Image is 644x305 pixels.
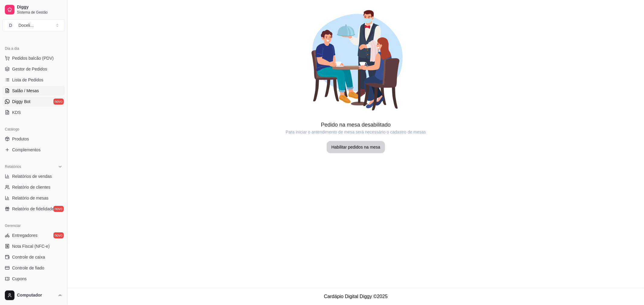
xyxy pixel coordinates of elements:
span: Cupons [12,276,27,282]
a: Relatório de clientes [2,182,65,192]
span: KDS [12,109,21,115]
article: Pedido na mesa desabilitado [68,121,644,129]
article: Para iniciar o antendimento de mesa será necessário o cadastro de mesas [68,129,644,135]
div: Doceli ... [18,22,34,28]
div: Gerenciar [2,221,65,231]
span: Nota Fiscal (NFC-e) [12,243,50,249]
span: Diggy [17,5,62,10]
a: Complementos [2,145,65,155]
button: Computador [2,288,65,303]
a: Relatório de fidelidadenovo [2,204,65,214]
div: Dia a dia [2,44,65,53]
a: Salão / Mesas [2,86,65,96]
span: D [8,22,14,28]
a: Controle de fiado [2,263,65,273]
button: Select a team [2,19,65,31]
a: KDS [2,108,65,117]
span: Diggy Bot [12,99,30,105]
span: Salão / Mesas [12,88,39,94]
a: Relatório de mesas [2,193,65,203]
footer: Cardápio Digital Diggy © 2025 [68,288,644,305]
a: Nota Fiscal (NFC-e) [2,241,65,251]
span: Lista de Pedidos [12,77,43,83]
a: Entregadoresnovo [2,231,65,240]
a: Clientes [2,285,65,294]
a: DiggySistema de Gestão [2,2,65,17]
span: Relatório de fidelidade [12,206,54,212]
div: Catálogo [2,124,65,134]
span: Complementos [12,147,40,153]
a: Gestor de Pedidos [2,64,65,74]
a: Diggy Botnovo [2,97,65,106]
button: Habilitar pedidos na mesa [327,141,385,153]
span: Relatório de mesas [12,195,49,201]
span: Computador [17,293,55,298]
span: Pedidos balcão (PDV) [12,55,54,61]
button: Pedidos balcão (PDV) [2,53,65,63]
span: Produtos [12,136,29,142]
a: Relatórios de vendas [2,171,65,181]
span: Relatórios [5,164,21,169]
span: Relatórios de vendas [12,173,52,179]
span: Entregadores [12,232,37,238]
span: Controle de caixa [12,254,45,260]
span: Gestor de Pedidos [12,66,47,72]
span: Relatório de clientes [12,184,50,190]
a: Controle de caixa [2,252,65,262]
a: Cupons [2,274,65,284]
span: Sistema de Gestão [17,10,62,15]
a: Lista de Pedidos [2,75,65,85]
a: Produtos [2,134,65,144]
span: Controle de fiado [12,265,44,271]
